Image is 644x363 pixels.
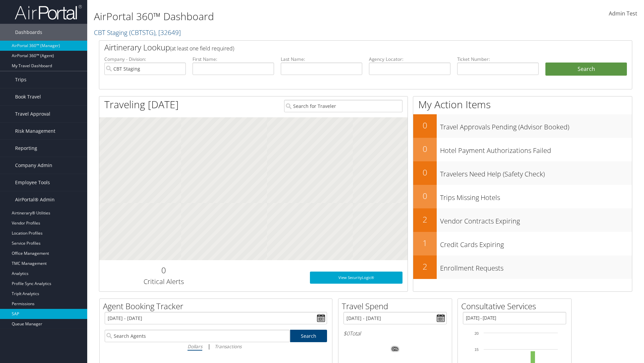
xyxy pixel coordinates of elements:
div: | [105,342,327,351]
img: airportal-logo.png [15,4,82,20]
i: Transactions [215,343,241,350]
span: ( CBTSTG ) [129,28,155,37]
h3: Critical Alerts [104,277,223,286]
h2: Consultative Services [461,300,571,312]
span: (at least one field required) [170,45,234,52]
i: Dollars [187,343,202,350]
h1: AirPortal 360™ Dashboard [94,9,456,24]
a: 0Travel Approvals Pending (Advisor Booked) [413,114,632,138]
h2: Airtinerary Lookup [104,42,583,53]
h2: 0 [413,190,437,202]
h3: Hotel Payment Authorizations Failed [440,143,632,155]
a: View SecurityLogic® [310,272,402,284]
h2: 0 [104,265,223,276]
span: Dashboards [15,24,42,41]
tspan: 15 [475,348,479,352]
h2: Agent Booking Tracker [103,300,332,312]
a: Search [290,330,327,342]
a: 1Credit Cards Expiring [413,232,632,255]
h3: Trips Missing Hotels [440,190,632,202]
h2: 2 [413,214,437,225]
h3: Enrollment Requests [440,260,632,273]
button: Search [545,63,627,76]
input: Search for Traveler [284,100,402,112]
span: Reporting [15,140,37,157]
a: 2Enrollment Requests [413,255,632,279]
span: $0 [343,330,350,337]
h2: 1 [413,237,437,249]
span: Admin Test [609,10,637,17]
span: Trips [15,71,26,88]
span: , [ 32649 ] [155,28,181,37]
h3: Travel Approvals Pending (Advisor Booked) [440,119,632,132]
h3: Travelers Need Help (Safety Check) [440,166,632,179]
h2: 0 [413,143,437,155]
h3: Vendor Contracts Expiring [440,213,632,226]
span: Risk Management [15,123,55,139]
h2: Travel Spend [342,300,452,312]
span: Book Travel [15,88,41,105]
h3: Credit Cards Expiring [440,237,632,249]
a: 0Travelers Need Help (Safety Check) [413,161,632,185]
h2: 0 [413,120,437,131]
h1: My Action Items [413,97,632,112]
label: Company - Division: [104,56,186,63]
label: Ticket Number: [457,56,539,63]
a: 0Trips Missing Hotels [413,185,632,208]
h2: 2 [413,261,437,272]
tspan: 0% [392,347,398,351]
a: 0Hotel Payment Authorizations Failed [413,138,632,161]
h2: 0 [413,167,437,178]
a: CBT Staging [94,28,181,37]
span: AirPortal® Admin [15,191,55,208]
label: Last Name: [281,56,362,63]
tspan: 20 [475,331,479,335]
label: First Name: [193,56,274,63]
label: Agency Locator: [369,56,450,63]
h6: Total [343,330,447,337]
input: Search Agents [105,330,290,342]
a: 2Vendor Contracts Expiring [413,208,632,232]
a: Admin Test [609,3,637,24]
h1: Traveling [DATE] [104,97,179,112]
span: Employee Tools [15,174,50,191]
span: Travel Approval [15,106,50,122]
span: Company Admin [15,157,52,174]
